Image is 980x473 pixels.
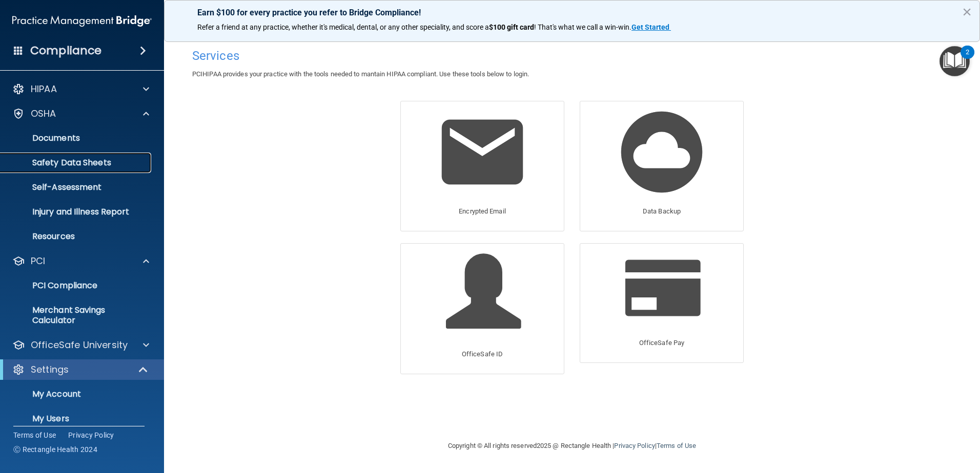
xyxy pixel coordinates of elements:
[534,23,631,31] span: ! That's what we call a win-win.
[192,49,952,62] h4: Services
[459,205,506,218] p: Encrypted Email
[12,11,152,31] img: PMB logo
[613,103,710,201] img: Data Backup
[940,46,970,76] button: Open Resource Center, 2 new notifications
[462,348,503,360] p: OfficeSafe ID
[13,430,56,440] a: Terms of Use
[12,339,149,351] a: OfficeSafe University
[385,429,759,462] div: Copyright © All rights reserved 2025 @ Rectangle Health | |
[434,103,531,201] img: Encrypted Email
[580,243,744,362] a: OfficeSafe Pay
[7,305,147,326] p: Merchant Savings Calculator
[7,182,147,192] p: Self-Assessment
[631,23,669,31] strong: Get Started
[962,4,972,20] button: Close
[31,107,56,120] p: OSHA
[643,205,681,218] p: Data Backup
[31,255,45,267] p: PCI
[31,363,69,376] p: Settings
[192,70,529,78] span: PCIHIPAA provides your practice with the tools needed to mantain HIPAA compliant. Use these tools...
[7,133,147,143] p: Documents
[12,107,149,120] a: OSHA
[400,101,564,231] a: Encrypted Email Encrypted Email
[631,23,671,31] a: Get Started
[12,255,149,267] a: PCI
[197,23,489,31] span: Refer a friend at any practice, whether it's medical, dental, or any other speciality, and score a
[7,231,147,242] p: Resources
[31,339,128,351] p: OfficeSafe University
[197,8,947,17] p: Earn $100 for every practice you refer to Bridge Compliance!
[31,83,57,95] p: HIPAA
[7,281,147,291] p: PCI Compliance
[30,44,101,58] h4: Compliance
[639,337,684,349] p: OfficeSafe Pay
[400,243,564,374] a: OfficeSafe ID
[657,442,696,449] a: Terms of Use
[13,444,97,455] span: Ⓒ Rectangle Health 2024
[7,389,147,399] p: My Account
[7,414,147,424] p: My Users
[12,363,149,376] a: Settings
[489,23,534,31] strong: $100 gift card
[580,101,744,231] a: Data Backup Data Backup
[7,207,147,217] p: Injury and Illness Report
[614,442,655,449] a: Privacy Policy
[966,52,969,66] div: 2
[68,430,114,440] a: Privacy Policy
[7,158,147,168] p: Safety Data Sheets
[12,83,149,95] a: HIPAA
